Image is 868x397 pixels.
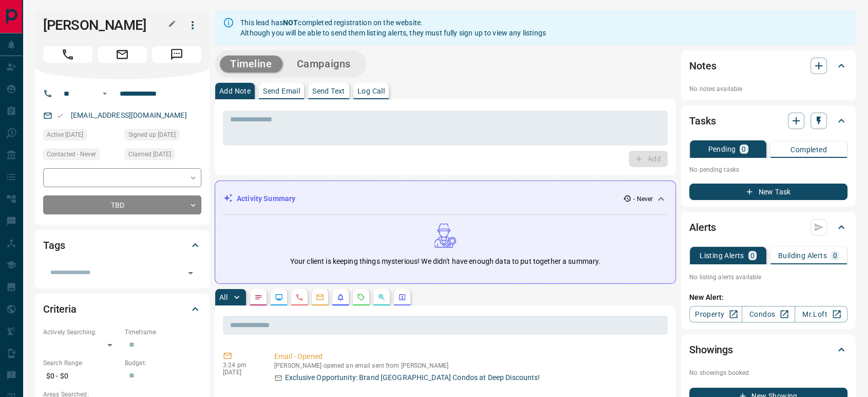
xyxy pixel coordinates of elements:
[378,293,386,301] svg: Opportunities
[263,87,300,95] p: Send Email
[183,266,198,280] button: Open
[357,87,385,95] p: Log Call
[220,56,282,73] button: Timeline
[219,294,228,301] p: All
[283,19,298,27] strong: NOT
[689,53,847,78] div: Notes
[219,87,251,95] p: Add Note
[152,46,201,63] span: Message
[43,195,201,214] div: TBD
[790,146,827,153] p: Completed
[689,162,847,177] p: No pending tasks
[689,292,847,303] p: New Alert:
[316,293,324,301] svg: Emails
[43,301,77,317] h2: Criteria
[125,328,201,337] p: Timeframe:
[43,17,168,33] h1: [PERSON_NAME]
[312,87,345,95] p: Send Text
[689,337,847,362] div: Showings
[128,149,171,159] span: Claimed [DATE]
[43,233,201,258] div: Tags
[43,368,120,385] p: $0 - $0
[128,130,176,140] span: Signed up [DATE]
[99,87,111,100] button: Open
[689,58,716,74] h2: Notes
[98,46,147,63] span: Email
[223,189,667,208] div: Activity Summary- Never
[689,219,716,236] h2: Alerts
[274,351,664,362] p: Email - Opened
[43,237,65,254] h2: Tags
[43,46,92,63] span: Call
[295,293,304,301] svg: Calls
[125,149,201,163] div: Thu May 02 2024
[336,293,345,301] svg: Listing Alerts
[708,146,735,153] p: Pending
[689,109,847,133] div: Tasks
[47,149,96,159] span: Contacted - Never
[742,306,795,322] a: Condos
[285,372,540,383] p: Exclusive Opportunity: Brand [GEOGRAPHIC_DATA] Condos at Deep Discounts!
[689,341,733,358] h2: Showings
[43,129,120,143] div: Thu May 02 2024
[689,368,847,377] p: No showings booked
[223,362,259,369] p: 3:24 pm
[43,328,120,337] p: Actively Searching:
[689,184,847,200] button: New Task
[240,13,546,42] div: This lead has completed registration on the website. Although you will be able to send them listi...
[274,362,664,369] p: [PERSON_NAME] opened an email sent from [PERSON_NAME]
[778,252,827,259] p: Building Alerts
[290,256,600,267] p: Your client is keeping things mysterious! We didn't have enough data to put together a summary.
[742,146,746,153] p: 0
[700,252,744,259] p: Listing Alerts
[56,112,64,119] svg: Email Valid
[689,273,847,282] p: No listing alerts available
[287,56,361,73] button: Campaigns
[689,84,847,94] p: No notes available
[47,130,83,140] span: Active [DATE]
[275,293,283,301] svg: Lead Browsing Activity
[633,194,653,204] p: - Never
[689,215,847,240] div: Alerts
[689,306,742,322] a: Property
[795,306,847,322] a: Mr.Loft
[237,193,295,204] p: Activity Summary
[43,297,201,321] div: Criteria
[223,369,259,376] p: [DATE]
[398,293,406,301] svg: Agent Actions
[71,111,187,119] a: [EMAIL_ADDRESS][DOMAIN_NAME]
[43,358,120,368] p: Search Range:
[125,129,201,143] div: Thu May 02 2024
[750,252,754,259] p: 0
[689,113,715,129] h2: Tasks
[254,293,262,301] svg: Notes
[833,252,837,259] p: 0
[357,293,365,301] svg: Requests
[125,358,201,368] p: Budget:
